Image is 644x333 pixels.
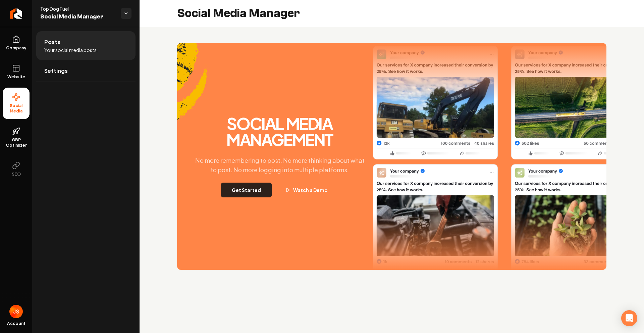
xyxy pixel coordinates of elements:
div: Open Intercom Messenger [621,310,637,326]
span: GBP Optimizer [3,137,30,148]
a: Website [3,59,30,85]
img: Post Two [511,46,636,278]
button: Open user button [9,305,23,318]
span: SEO [9,172,23,177]
img: Post One [373,46,498,278]
a: Settings [36,60,136,82]
span: Account [7,321,25,326]
a: Company [3,30,30,56]
span: Social Media [3,103,30,114]
span: Social Media Manager [40,12,115,21]
span: Company [3,45,29,51]
span: Settings [44,67,68,75]
button: Get Started [221,183,272,197]
img: Accent [177,43,207,140]
a: GBP Optimizer [3,122,30,153]
h2: Social Media Management [189,115,370,148]
button: Watch a Demo [274,183,338,197]
span: Your social media posts. [44,47,98,53]
img: James Shamoun [9,305,23,318]
img: Rebolt Logo [10,8,22,19]
span: Website [5,74,28,80]
h2: Social Media Manager [177,7,300,20]
button: SEO [3,156,30,182]
p: No more remembering to post. No more thinking about what to post. No more logging into multiple p... [189,156,370,175]
span: Top Dog Fuel [40,5,115,12]
span: Posts [44,38,60,46]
